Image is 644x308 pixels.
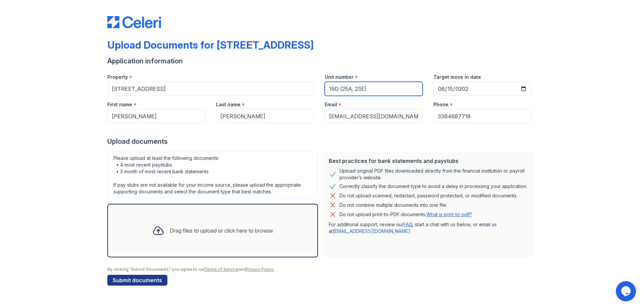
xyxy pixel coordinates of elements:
[107,56,537,66] div: Application information
[339,192,518,200] div: Do not upload scanned, redacted, password protected, or modified documents.
[333,228,410,234] a: [EMAIL_ADDRESS][DOMAIN_NAME]
[339,211,472,218] p: Do not upload print-to-PDF documents.
[433,101,448,108] label: Phone
[107,137,537,146] div: Upload documents
[107,275,167,286] button: Submit documents
[216,101,240,108] label: Last name
[107,39,314,51] div: Upload Documents for [STREET_ADDRESS]
[339,182,527,190] div: Correctly classify the document type to avoid a delay in processing your application.
[204,267,238,272] a: Terms of Service
[107,101,132,108] label: First name
[325,74,354,80] label: Unit number
[246,267,274,272] a: Privacy Policy.
[107,267,537,272] div: By clicking "Submit Documents," you agree to our and
[426,211,472,217] a: What is print-to-pdf?
[107,16,161,28] img: CE_Logo_Blue-a8612792a0a2168367f1c8372b55b34899dd931a85d93a1a3d3e32e68fde9ad4.png
[339,201,447,209] div: Do not combine multiple documents into one file.
[616,281,637,301] iframe: chat widget
[433,74,481,80] label: Target move in date
[107,74,128,80] label: Property
[329,157,529,165] div: Best practices for bank statements and paystubs
[329,221,529,235] p: For additional support, review our , start a chat with us below, or email us at
[170,227,273,235] div: Drag files to upload or click here to browse
[339,168,529,181] div: Upload original PDF files downloaded directly from the financial institution or payroll provider’...
[404,222,412,227] a: FAQ
[325,101,337,108] label: Email
[107,151,318,198] div: Please upload at least the following documents: • 4 most recent paystubs • 3 month of most recent...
